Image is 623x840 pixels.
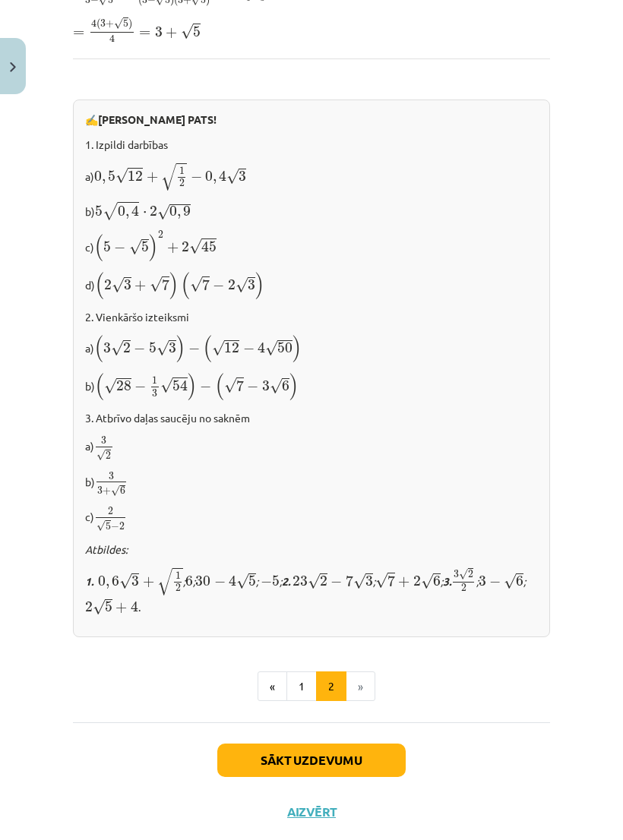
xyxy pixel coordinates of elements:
[179,179,185,187] span: 2
[282,574,290,588] strong: 2.
[169,343,176,353] span: 3
[213,280,224,291] span: −
[282,381,289,391] span: 6
[387,575,395,586] span: 7
[103,242,111,252] span: 5
[243,343,255,354] span: −
[119,523,125,530] span: 2
[200,381,211,392] span: −
[147,172,158,182] span: +
[398,576,410,587] span: +
[202,279,210,290] span: 7
[248,279,255,290] span: 3
[213,176,217,184] span: ,
[346,575,353,586] span: 7
[111,485,120,497] span: √
[109,34,115,43] span: 4
[85,574,526,614] i: ;
[104,279,112,290] span: 2
[176,572,181,579] span: 1
[112,576,119,586] span: 6
[443,574,451,588] i: 3.
[85,334,538,363] p: a)
[85,230,538,262] p: c)
[134,381,146,392] span: −
[85,112,538,128] p: ✍️
[95,373,104,400] span: (
[272,576,280,586] span: 5
[189,238,201,254] span: √
[93,574,258,588] i: ; ; ;
[101,437,106,444] span: 3
[166,27,177,38] span: +
[119,573,131,589] span: √
[134,343,145,354] span: −
[128,19,132,30] span: )
[109,472,114,480] span: 3
[85,271,538,300] p: d)
[85,574,93,588] i: 1.
[96,19,100,30] span: (
[293,335,302,362] span: )
[185,576,193,586] span: 6
[516,576,523,586] span: 6
[489,576,501,587] span: −
[258,671,287,702] button: «
[270,378,282,394] span: √
[459,568,468,579] span: √
[468,570,473,578] span: 2
[215,373,224,400] span: (
[160,377,172,393] span: √
[91,19,96,27] span: 4
[454,570,459,578] span: 3
[85,471,538,497] p: b)
[85,506,538,532] p: с)
[219,170,226,182] span: 4
[191,172,202,182] span: −
[85,309,538,325] p: 2. Vienkāršo izteiksmi
[114,17,123,29] span: √
[141,242,149,252] span: 5
[94,171,102,182] span: 0
[111,523,119,530] span: −
[236,573,248,589] span: √
[162,279,169,290] span: 7
[123,20,128,27] span: 5
[258,574,375,588] i: ; ;
[289,373,299,400] span: )
[228,279,236,290] span: 2
[85,602,93,612] span: 2
[131,576,139,586] span: 3
[433,576,441,586] span: 6
[239,171,246,182] span: 3
[177,211,181,219] span: ,
[375,574,443,588] i: ;
[224,343,239,353] span: 12
[451,574,524,588] i: ;
[124,279,131,290] span: 3
[106,581,109,589] span: ,
[461,584,466,592] span: 2
[103,343,111,353] span: 3
[94,335,103,362] span: (
[255,272,264,299] span: )
[97,487,103,494] span: 3
[179,167,185,175] span: 1
[316,671,346,702] button: 2
[229,575,236,586] span: 4
[128,171,143,182] span: 12
[106,452,111,459] span: 2
[102,176,106,184] span: ,
[201,241,217,252] span: 45
[261,576,272,587] span: −
[258,342,265,353] span: 4
[504,573,516,589] span: √
[248,576,256,586] span: 5
[114,242,125,253] span: −
[157,568,172,595] span: √
[111,340,123,356] span: √
[106,523,111,530] span: 5
[365,576,373,586] span: 3
[479,576,486,586] span: 3
[115,602,127,613] span: +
